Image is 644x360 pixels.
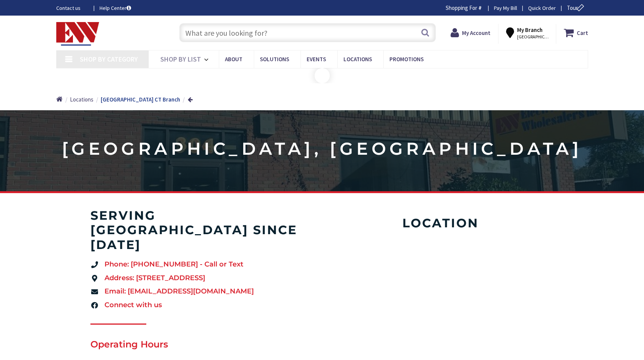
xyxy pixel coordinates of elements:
span: Events [307,56,326,63]
span: Shopping For [446,4,477,11]
strong: # [478,4,482,11]
a: Cart [564,26,588,40]
span: Locations [343,56,372,63]
span: Connect with us [103,300,162,310]
span: Shop By List [160,55,201,63]
a: Email: [EMAIL_ADDRESS][DOMAIN_NAME] [90,287,315,297]
strong: My Branch [517,26,543,33]
span: Tour [567,4,586,11]
span: About [225,56,242,63]
h4: Location [337,216,544,230]
a: Phone: [PHONE_NUMBER] - Call or Text [90,260,315,270]
span: Promotions [389,56,424,63]
h2: Operating Hours [90,338,315,351]
a: Locations [70,95,93,103]
strong: [GEOGRAPHIC_DATA] CT Branch [101,96,180,103]
a: Address: [STREET_ADDRESS] [90,273,315,283]
input: What are you looking for? [179,23,436,42]
div: My Branch [GEOGRAPHIC_DATA], [GEOGRAPHIC_DATA] [506,26,549,40]
a: Help Center [100,4,131,12]
h4: serving [GEOGRAPHIC_DATA] since [DATE] [90,208,315,252]
a: My Account [451,26,491,40]
a: Pay My Bill [494,4,517,12]
a: Quick Order [528,4,556,12]
span: Address: [STREET_ADDRESS] [103,273,205,283]
span: Locations [70,96,93,103]
img: Electrical Wholesalers, Inc. [56,22,100,46]
span: Email: [EMAIL_ADDRESS][DOMAIN_NAME] [103,287,254,297]
a: Connect with us [90,300,315,310]
span: [GEOGRAPHIC_DATA], [GEOGRAPHIC_DATA] [517,34,549,40]
span: Phone: [PHONE_NUMBER] - Call or Text [103,260,244,270]
strong: My Account [462,29,491,36]
a: Contact us [56,4,87,12]
strong: Cart [577,26,588,40]
span: Solutions [260,56,289,63]
span: Shop By Category [80,55,138,63]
